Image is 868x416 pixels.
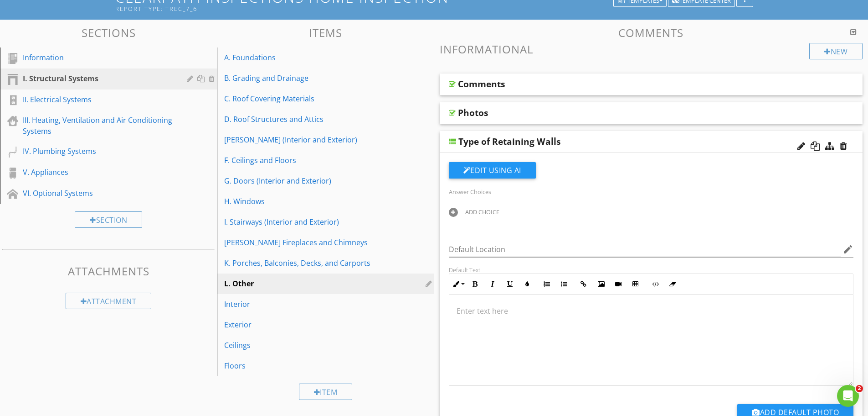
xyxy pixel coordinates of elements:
h3: Items [217,26,434,39]
span: 2 [856,385,863,392]
div: Photos [458,107,488,118]
div: F. Ceilings and Floors [224,155,395,166]
div: [PERSON_NAME] (Interior and Exterior) [224,134,395,145]
div: IV. Plumbing Systems [23,146,174,157]
div: Interior [224,299,395,310]
div: Floors [224,360,395,371]
button: Insert Video [610,275,627,293]
div: G. Doors (Interior and Exterior) [224,175,395,186]
div: Default Text [449,266,854,274]
div: Report Type: TREC_7_6 [115,5,616,12]
div: V. Appliances [23,167,174,178]
div: III. Heating, Ventilation and Air Conditioning Systems [23,115,174,137]
div: [PERSON_NAME] Fireplaces and Chimneys [224,237,395,248]
button: Insert Table [627,275,644,293]
button: Unordered List [555,275,573,293]
div: Attachment [66,293,152,309]
div: ADD CHOICE [465,208,499,216]
input: Default Location [449,242,841,257]
button: Edit Using AI [449,162,536,179]
h3: Informational [440,43,863,55]
div: New [809,43,863,59]
div: Ceilings [224,340,395,351]
button: Insert Link (Ctrl+K) [575,275,592,293]
div: C. Roof Covering Materials [224,93,395,104]
button: Code View [647,275,664,293]
div: II. Electrical Systems [23,94,174,105]
div: Comments [458,79,505,90]
label: Answer Choices [449,188,491,196]
div: A. Foundations [224,52,395,63]
div: Section [75,211,142,228]
div: I. Stairways (Interior and Exterior) [224,216,395,227]
div: VI. Optional Systems [23,188,174,199]
button: Ordered List [538,275,555,293]
div: I. Structural Systems [23,73,174,84]
button: Insert Image (Ctrl+P) [592,275,610,293]
div: Type of Retaining Walls [458,136,561,147]
div: K. Porches, Balconies, Decks, and Carports [224,258,395,269]
div: Item [299,384,353,400]
div: L. Other [224,278,395,289]
i: edit [842,244,853,255]
div: H. Windows [224,196,395,207]
div: Exterior [224,319,395,330]
button: Clear Formatting [664,275,681,293]
div: B. Grading and Drainage [224,73,395,84]
div: D. Roof Structures and Attics [224,114,395,125]
iframe: Intercom live chat [837,385,859,407]
div: Information [23,52,174,63]
h3: Comments [440,26,863,39]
